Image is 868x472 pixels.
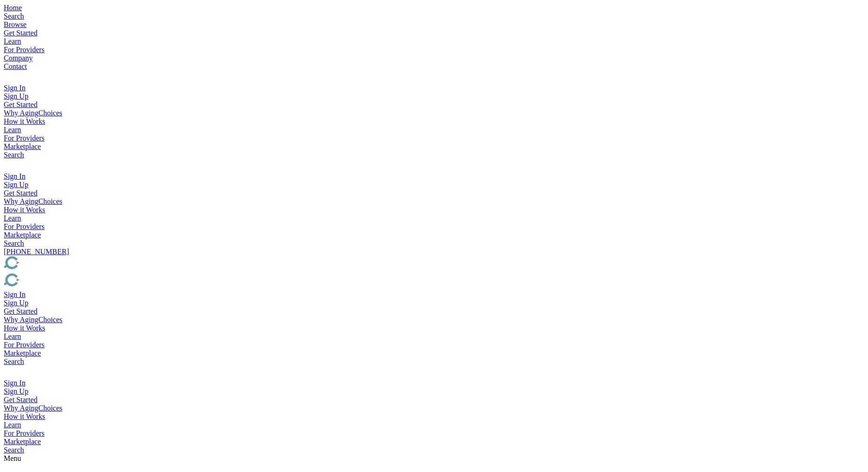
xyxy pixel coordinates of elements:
[4,12,864,20] div: Popover trigger
[4,273,107,289] img: Choice!
[4,172,864,181] div: Sign In
[4,206,864,214] div: How it Works
[4,438,864,446] div: Marketplace
[4,117,864,126] div: How it Works
[4,404,864,412] div: Why AgingChoices
[4,46,45,54] a: For Providers
[4,134,864,142] div: For Providers
[4,54,33,62] a: Company
[4,223,864,231] div: For Providers
[4,248,69,256] a: [PHONE_NUMBER]
[4,189,864,197] div: Get Started
[4,197,864,206] div: Why AgingChoices
[4,29,37,37] a: Get Started
[4,256,107,271] img: AgingChoices
[4,349,864,357] div: Marketplace
[4,239,864,248] div: Search
[4,379,864,387] div: Sign In
[4,387,864,396] div: Sign Up
[4,37,21,45] a: Learn
[4,214,864,223] div: Learn
[4,421,864,429] div: Learn
[4,159,14,170] img: user-icon.svg
[4,20,27,28] a: Browse
[4,357,864,366] div: Search
[4,307,864,316] div: Get Started
[4,62,27,70] a: Contact
[4,290,864,299] div: Sign In
[4,316,864,324] div: Why AgingChoices
[4,341,864,349] div: For Providers
[4,109,864,117] div: Why AgingChoices
[4,231,864,239] div: Marketplace
[4,126,864,134] div: Learn
[4,71,15,82] img: search-icon.svg
[4,454,864,463] div: Menu
[4,324,864,332] div: How it Works
[4,396,864,404] div: Get Started
[4,12,24,20] a: Search
[4,299,864,307] div: Sign Up
[4,159,864,172] div: Popover trigger
[4,366,864,379] div: Popover trigger
[4,429,864,438] div: For Providers
[4,446,864,454] div: Search
[4,412,864,421] div: How it Works
[4,181,864,189] div: Sign Up
[4,142,864,151] div: Marketplace
[4,101,864,109] div: Get Started
[4,84,864,92] div: Sign In
[4,366,14,377] img: user-icon.svg
[4,92,864,101] div: Sign Up
[4,151,864,159] div: Search
[4,4,22,12] a: Home
[4,332,864,341] div: Learn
